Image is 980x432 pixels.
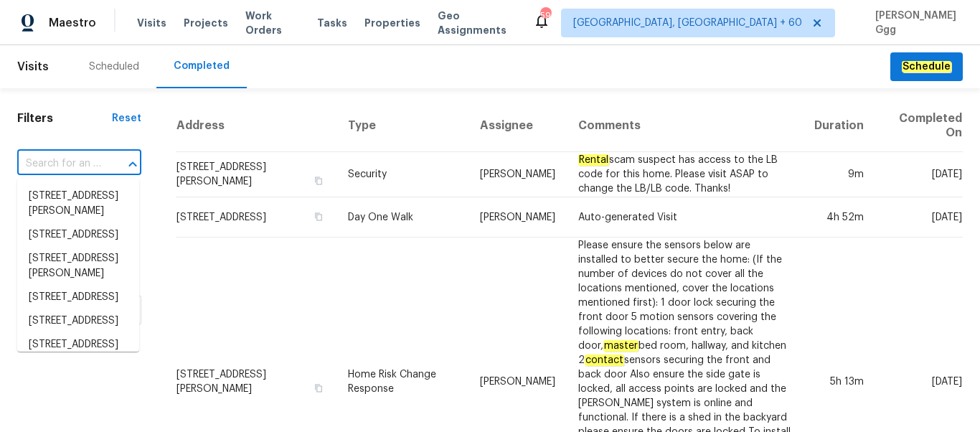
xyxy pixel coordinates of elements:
li: [STREET_ADDRESS] [17,223,139,247]
td: 4h 52m [803,197,875,238]
div: Completed [174,59,230,73]
em: contact [585,354,624,366]
th: Type [336,100,468,152]
td: scam suspect has access to the LB code for this home. Please visit ASAP to change the LB/LB code.... [567,152,803,197]
em: Schedule [902,61,951,72]
button: Schedule [890,52,963,82]
th: Assignee [468,100,567,152]
li: [STREET_ADDRESS][PERSON_NAME] [17,184,139,223]
td: 9m [803,152,875,197]
td: Day One Walk [336,197,468,238]
input: Search for an address... [17,153,101,175]
td: [DATE] [875,197,963,238]
div: Reset [112,111,141,126]
th: Completed On [875,100,963,152]
span: Tasks [317,18,347,28]
button: Copy Address [312,210,325,223]
button: Close [123,154,143,174]
span: [PERSON_NAME] Ggg [870,9,958,37]
td: Auto-generated Visit [567,197,803,238]
td: Security [336,152,468,197]
td: [PERSON_NAME] [468,197,567,238]
span: Work Orders [245,9,300,37]
td: [PERSON_NAME] [468,152,567,197]
th: Address [176,100,336,152]
h1: Filters [17,111,112,126]
div: 595 [540,9,550,23]
span: [GEOGRAPHIC_DATA], [GEOGRAPHIC_DATA] + 60 [573,16,802,30]
td: [STREET_ADDRESS][PERSON_NAME] [176,152,336,197]
div: Scheduled [89,60,139,74]
li: [STREET_ADDRESS] [17,333,139,357]
button: Copy Address [312,174,325,187]
li: [STREET_ADDRESS] [17,286,139,309]
li: [STREET_ADDRESS] [17,309,139,333]
th: Comments [567,100,803,152]
span: Projects [184,16,228,30]
span: Geo Assignments [438,9,516,37]
em: Rental [578,154,609,166]
li: [STREET_ADDRESS][PERSON_NAME] [17,247,139,286]
span: Properties [364,16,420,30]
span: Visits [17,51,49,83]
th: Duration [803,100,875,152]
button: Copy Address [312,382,325,395]
span: Visits [137,16,166,30]
span: Maestro [49,16,96,30]
em: master [603,340,639,352]
td: [STREET_ADDRESS] [176,197,336,238]
td: [DATE] [875,152,963,197]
